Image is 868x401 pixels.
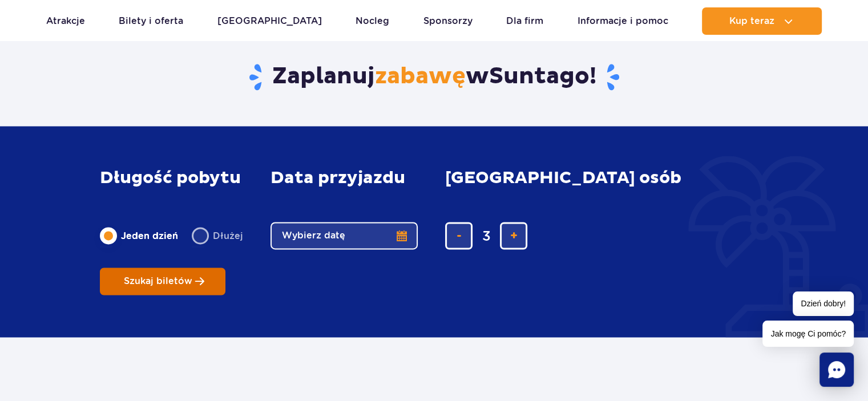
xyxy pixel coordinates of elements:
div: Chat [819,353,854,387]
span: Kup teraz [729,16,774,26]
a: Informacje i pomoc [578,7,668,35]
a: [GEOGRAPHIC_DATA] [217,7,322,35]
a: Bilety i oferta [119,7,183,35]
span: [GEOGRAPHIC_DATA] osób [445,168,681,188]
a: Atrakcje [46,7,85,35]
form: Planowanie wizyty w Park of Poland [100,145,768,318]
span: Jak mogę Ci pomóc? [762,321,854,347]
button: Wybierz datę [271,222,418,249]
span: Długość pobytu [100,168,241,188]
h3: Zaplanuj w ! [100,62,768,92]
input: liczba biletów [473,222,500,249]
span: Szukaj biletów [124,276,192,286]
button: Szukaj biletów [100,268,225,295]
button: usuń bilet [445,222,473,249]
a: Nocleg [356,7,389,35]
label: Jeden dzień [100,224,178,248]
label: Dłużej [192,224,243,248]
span: Data przyjazdu [271,168,405,188]
button: dodaj bilet [500,222,527,249]
span: Dzień dobry! [793,291,854,316]
a: Sponsorzy [423,7,473,35]
span: Suntago [489,62,590,91]
span: zabawę [375,62,466,91]
button: Kup teraz [702,7,822,35]
a: Dla firm [506,7,543,35]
